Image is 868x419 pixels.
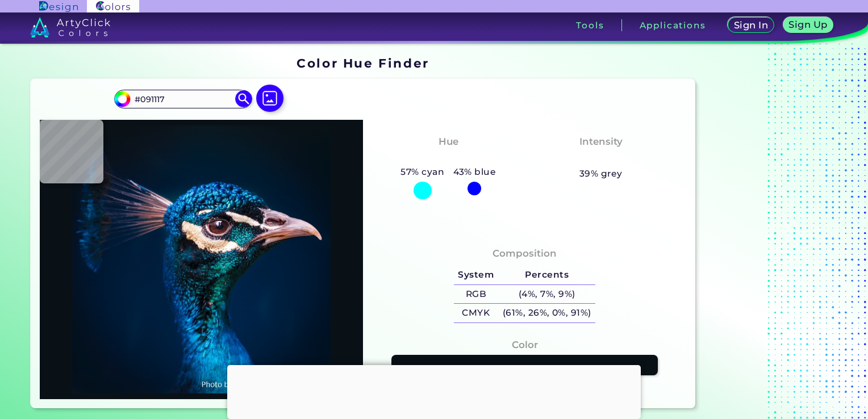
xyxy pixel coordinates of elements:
[640,21,706,30] h3: Applications
[454,304,498,322] h5: CMYK
[784,18,833,33] a: Sign Up
[574,151,628,165] h3: Medium
[416,151,481,165] h3: Cyan-Blue
[449,165,500,179] h5: 43% blue
[235,90,252,107] img: icon search
[512,337,538,353] h4: Color
[493,245,557,262] h4: Composition
[130,91,236,107] input: type color..
[700,52,842,413] iframe: Advertisement
[734,20,767,30] h5: Sign In
[579,166,623,181] h5: 39% grey
[579,133,623,150] h4: Intensity
[256,85,283,112] img: icon picture
[728,18,774,33] a: Sign In
[498,285,595,304] h5: (4%, 7%, 9%)
[576,21,604,30] h3: Tools
[454,285,498,304] h5: RGB
[227,365,641,416] iframe: Advertisement
[789,20,827,29] h5: Sign Up
[498,266,595,284] h5: Percents
[498,304,595,322] h5: (61%, 26%, 0%, 91%)
[454,266,498,284] h5: System
[39,1,77,12] img: ArtyClick Design logo
[397,165,449,179] h5: 57% cyan
[297,55,429,72] h1: Color Hue Finder
[45,125,357,393] img: img_pavlin.jpg
[30,17,110,37] img: logo_artyclick_colors_white.svg
[439,133,458,150] h4: Hue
